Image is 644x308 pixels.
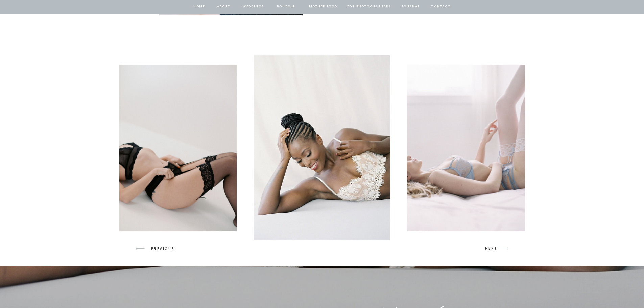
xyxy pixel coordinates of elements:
[400,4,421,10] a: journal
[242,4,265,10] a: Weddings
[347,4,391,10] a: for photographers
[217,4,231,10] a: about
[407,65,529,231] img: woman laying down in light blue lingerie set with white stockings strokes leg in seattle bridal b...
[277,4,296,10] a: BOUDOIR
[327,8,406,16] h3: -[PERSON_NAME]
[309,4,337,10] a: Motherhood
[485,245,498,252] p: NEXT
[193,4,206,10] a: home
[430,4,452,10] a: contact
[112,65,237,231] img: woman in black lace lingerie showcasing torso and legs holds her garter belt in seattle boudoir s...
[151,246,177,252] p: PREVIOUS
[254,55,390,240] img: african american woman in ivory lace lingerie smiles looking down in classy boudoir session in se...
